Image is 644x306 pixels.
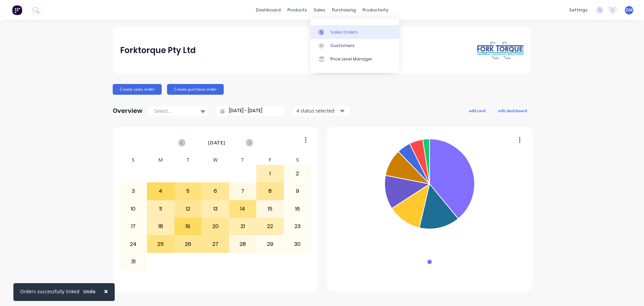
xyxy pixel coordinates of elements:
div: Overview [113,104,143,118]
div: S [120,155,147,165]
div: 24 [120,235,147,252]
span: [DATE] [208,139,225,146]
div: W [202,155,229,165]
span: × [104,287,108,296]
div: 9 [284,183,311,200]
div: T [229,155,257,165]
div: S [284,155,311,165]
span: DM [626,7,633,13]
div: 2 [284,165,311,182]
div: 14 [229,201,256,217]
div: 5 [175,183,202,200]
div: 10 [120,201,147,217]
button: 4 status selected [293,106,350,116]
button: Create sales order [113,84,162,95]
div: 11 [147,201,174,217]
div: M [147,155,174,165]
div: 16 [284,201,311,217]
button: edit dashboard [494,106,531,115]
a: Customers [310,39,399,52]
div: 25 [147,235,174,252]
a: Sales Orders [310,25,399,39]
div: 21 [229,218,256,235]
div: purchasing [329,5,359,15]
div: 8 [257,183,283,200]
img: Factory [12,5,22,15]
div: 7 [229,183,256,200]
div: F [256,155,284,165]
div: T [174,155,202,165]
div: 4 status selected [297,107,339,114]
div: Customers [330,43,355,49]
div: 6 [202,183,229,200]
div: 27 [202,235,229,252]
div: products [284,5,310,15]
div: 23 [284,218,311,235]
div: 4 [147,183,174,200]
div: sales [310,5,329,15]
div: 12 [175,201,202,217]
div: 15 [257,201,283,217]
button: Create purchase order [167,84,224,95]
a: Price Level Manager [310,52,399,66]
div: 29 [257,235,283,252]
div: 3 [120,183,147,200]
div: Forktorque Pty Ltd [120,44,196,57]
div: settings [566,5,591,15]
div: 26 [175,235,202,252]
div: Price Level Manager [330,56,372,62]
a: dashboard [253,5,284,15]
div: 18 [147,218,174,235]
button: Close [97,283,115,299]
div: 17 [120,218,147,235]
div: 20 [202,218,229,235]
div: 19 [175,218,202,235]
div: 22 [257,218,283,235]
div: productivity [359,5,392,15]
div: Sales Orders [330,29,358,35]
button: add card [465,106,490,115]
img: Forktorque Pty Ltd [477,41,524,60]
button: Undo [79,287,99,297]
div: 1 [257,165,283,182]
div: Orders successfully linked [20,288,79,295]
div: 30 [284,235,311,252]
div: 13 [202,201,229,217]
div: 28 [229,235,256,252]
div: 31 [120,253,147,270]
